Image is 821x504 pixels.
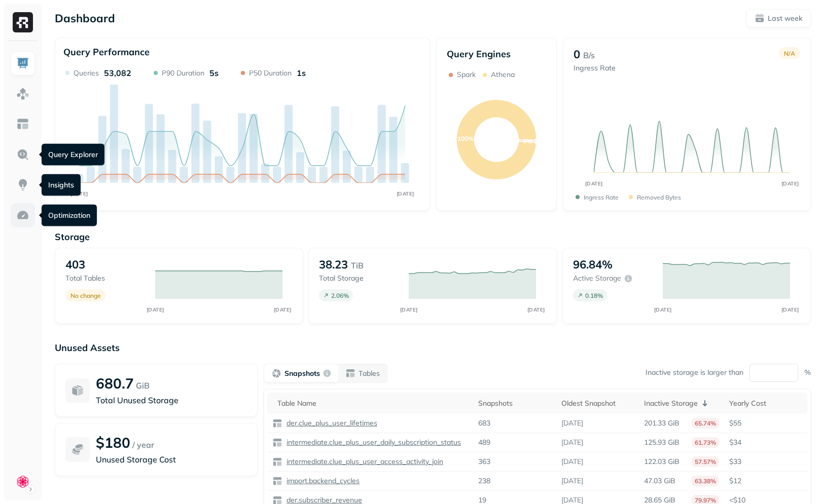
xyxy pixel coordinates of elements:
[162,68,204,78] p: P90 Duration
[284,476,360,486] p: import.backend_cycles
[527,306,545,313] tspan: [DATE]
[729,476,802,486] p: $12
[319,257,348,272] p: 38.23
[65,257,85,272] p: 403
[16,148,29,161] img: Query Explorer
[272,438,282,448] img: table
[63,46,150,58] p: Query Performance
[55,231,811,243] p: Storage
[561,418,583,428] p: [DATE]
[282,418,377,428] a: der.clue_plus_user_lifetimes
[42,144,104,166] div: Query Explorer
[70,292,101,299] p: No change
[272,418,282,429] img: table
[644,457,680,467] p: 122.03 GiB
[491,70,515,80] p: Athena
[583,49,595,61] p: B/s
[273,306,291,313] tspan: [DATE]
[478,457,490,467] p: 363
[644,399,698,408] p: Inactive Storage
[282,476,360,486] a: import.backend_cycles
[277,399,468,408] div: Table Name
[282,438,461,447] a: intermediate.clue_plus_user_daily_subscription_status
[729,399,802,408] div: Yearly Cost
[96,394,247,406] p: Total Unused Storage
[654,306,671,313] tspan: [DATE]
[729,418,802,428] p: $55
[272,457,282,467] img: table
[65,274,145,283] p: Total tables
[96,434,130,451] p: $180
[523,137,532,145] text: 0%
[96,374,134,392] p: 680.7
[74,68,99,78] p: Queries
[331,292,349,299] p: 2.06 %
[781,180,799,187] tspan: [DATE]
[746,9,811,27] button: Last week
[574,47,580,61] p: 0
[561,457,583,467] p: [DATE]
[351,259,364,272] p: TiB
[42,205,97,226] div: Optimization
[397,190,414,197] tspan: [DATE]
[284,418,377,428] p: der.clue_plus_user_lifetimes
[249,68,292,78] p: P50 Duration
[644,418,680,428] p: 201.33 GiB
[16,118,29,131] img: Asset Explorer
[729,457,802,467] p: $33
[13,12,33,32] img: Ryft
[457,135,473,142] text: 100%
[781,306,799,313] tspan: [DATE]
[16,209,29,222] img: Optimization
[146,306,164,313] tspan: [DATE]
[692,437,719,448] p: 61.73%
[132,439,154,451] p: / year
[573,257,613,272] p: 96.84%
[447,48,547,60] p: Query Engines
[584,193,619,201] p: Ingress Rate
[55,342,811,354] p: Unused Assets
[644,438,680,447] p: 125.93 GiB
[644,476,675,486] p: 47.03 GiB
[16,87,29,100] img: Assets
[96,453,247,466] p: Unused Storage Cost
[457,70,476,80] p: Spark
[209,68,219,78] p: 5s
[478,399,551,408] div: Snapshots
[784,50,795,57] p: N/A
[104,68,131,78] p: 53,082
[478,418,490,428] p: 683
[561,476,583,486] p: [DATE]
[16,57,29,70] img: Dashboard
[16,178,29,191] img: Insights
[573,274,621,283] p: Active storage
[646,368,743,377] p: Inactive storage is larger than
[637,193,681,201] p: Removed bytes
[400,306,418,313] tspan: [DATE]
[16,475,30,489] img: Clue
[478,438,490,447] p: 489
[359,369,380,378] p: Tables
[42,174,81,196] div: Insights
[55,11,115,25] p: Dashboard
[272,476,282,486] img: table
[729,438,802,447] p: $34
[804,368,811,377] p: %
[284,457,443,467] p: intermediate.clue_plus_user_access_activity_join
[284,369,320,378] p: Snapshots
[70,190,88,197] tspan: [DATE]
[561,399,634,408] div: Oldest Snapshot
[136,379,150,392] p: GiB
[768,14,802,23] p: Last week
[282,457,443,467] a: intermediate.clue_plus_user_access_activity_join
[692,418,719,429] p: 65.74%
[692,476,719,486] p: 63.38%
[319,274,399,283] p: Total storage
[585,180,603,187] tspan: [DATE]
[478,476,490,486] p: 238
[561,438,583,447] p: [DATE]
[574,63,616,73] p: Ingress Rate
[284,438,461,447] p: intermediate.clue_plus_user_daily_subscription_status
[297,68,306,78] p: 1s
[692,456,719,467] p: 57.57%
